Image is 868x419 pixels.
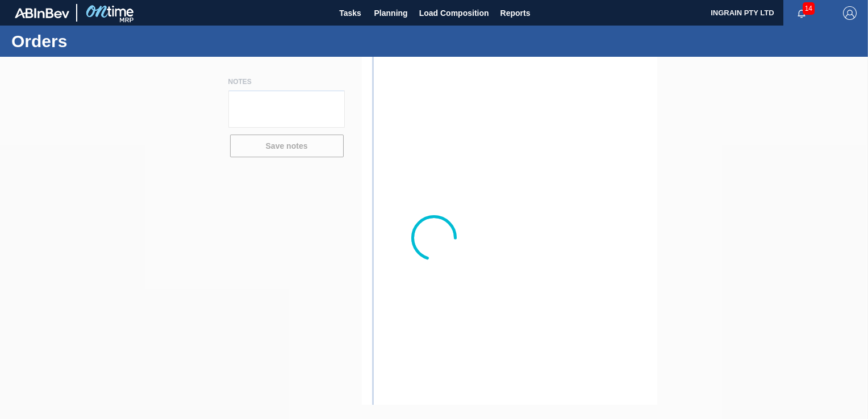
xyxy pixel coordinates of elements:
button: Notifications [783,5,820,21]
img: Logout [843,6,857,20]
span: Tasks [338,6,363,20]
span: Reports [500,6,531,20]
span: 14 [803,2,815,15]
h1: Orders [11,35,213,48]
img: TNhmsLtSVTkK8tSr43FrP2fwEKptu5GPRR3wAAAABJRU5ErkJggg== [15,8,69,18]
span: Planning [374,6,408,20]
span: Load Composition [419,6,489,20]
